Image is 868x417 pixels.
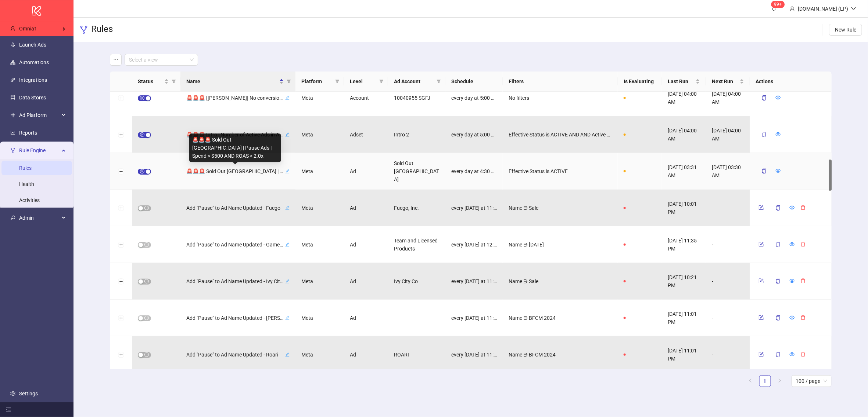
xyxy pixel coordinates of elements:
[790,205,795,210] span: eye
[186,350,290,359] div: Add "Pause" to Ad Name Updated - Roariedit
[295,300,344,336] div: Meta
[798,203,809,212] button: delete
[759,315,764,320] span: form
[770,239,787,250] button: copy
[180,72,295,92] th: Name
[118,242,124,248] button: Expand row
[706,263,750,300] div: -
[19,391,38,396] a: Settings
[801,205,806,210] span: delete
[19,165,32,171] a: Rules
[10,26,15,31] span: user
[186,131,284,139] span: 🚨🚨🚨 Intro | Number of Active Ads in Ad Set < 2
[437,79,441,84] span: filter
[774,375,786,387] button: right
[285,169,290,173] span: edit
[285,352,290,357] span: edit
[662,116,706,153] div: [DATE] 04:00 AM
[509,131,612,139] span: Effective Status is ACTIVE AND AND Active Ad Count < 2
[388,263,445,300] div: Ivy City Co
[186,167,290,176] div: 🚨🚨🚨 Sold Out [GEOGRAPHIC_DATA] | Pause Ads | Spend > $500 AND ROAS < 2.0xedit
[19,95,46,100] a: Data Stores
[344,336,388,373] div: Ad
[770,349,787,361] button: copy
[662,80,706,116] div: [DATE] 04:00 AM
[801,242,806,247] span: delete
[19,197,40,203] a: Activities
[10,113,15,118] span: number
[285,242,290,247] span: edit
[118,169,124,175] button: Expand row
[344,190,388,226] div: Ad
[770,275,787,287] button: copy
[790,352,795,358] a: eye
[750,72,832,92] th: Actions
[295,80,344,116] div: Meta
[295,116,344,153] div: Meta
[344,300,388,336] div: Ad
[778,378,782,383] span: right
[285,96,290,100] span: edit
[756,203,767,212] button: form
[829,24,862,36] button: New Rule
[770,312,787,324] button: copy
[388,190,445,226] div: Fuego, Inc.
[503,72,618,92] th: Filters
[835,27,856,33] span: New Rule
[792,375,832,387] div: Page Size
[662,336,706,373] div: [DATE] 11:01 PM
[662,226,706,263] div: [DATE] 11:35 PM
[776,242,781,247] span: copy
[776,315,781,321] span: copy
[774,375,786,387] li: Next Page
[19,108,60,122] span: Ad Platform
[790,278,795,284] a: eye
[776,132,781,137] span: eye
[762,132,767,137] span: copy
[851,6,856,11] span: down
[285,279,290,284] span: edit
[285,316,290,320] span: edit
[344,116,388,153] div: Adset
[186,204,284,212] span: Add "Pause" to Ad Name Updated - Fuego
[118,315,124,321] button: Expand row
[19,77,47,83] a: Integrations
[509,277,538,285] span: Name ∋ Sale
[451,351,497,359] span: every [DATE] at 11:00 PM America/New_York
[170,76,177,87] span: filter
[796,376,827,387] span: 100 / page
[756,277,767,285] button: form
[301,77,332,85] span: Platform
[344,153,388,190] div: Ad
[451,241,497,249] span: every [DATE] at 12:30 AM America/New_York
[790,315,795,320] span: eye
[189,133,281,162] div: 🚨🚨🚨 Sold Out [GEOGRAPHIC_DATA] | Pause Ads | Spend > $500 AND ROAS < 2.0x
[451,131,497,139] span: every day at 5:00 AM [GEOGRAPHIC_DATA]/New_York
[335,79,340,84] span: filter
[132,72,180,92] th: Status
[770,202,787,214] button: copy
[6,407,11,412] span: menu-fold
[379,79,384,84] span: filter
[435,76,442,87] span: filter
[798,313,809,322] button: delete
[790,6,795,11] span: user
[388,153,445,190] div: Sold Out [GEOGRAPHIC_DATA]
[19,181,34,187] a: Health
[776,95,781,100] span: eye
[668,77,694,85] span: Last Run
[19,59,49,65] a: Automations
[186,351,284,359] span: Add "Pause" to Ad Name Updated - Roari
[762,95,767,100] span: copy
[756,92,773,104] button: copy
[118,132,124,138] button: Expand row
[801,315,806,320] span: delete
[801,278,806,284] span: delete
[662,263,706,300] div: [DATE] 10:21 PM
[378,76,385,87] span: filter
[756,165,773,177] button: copy
[745,375,756,387] li: Previous Page
[790,352,795,357] span: eye
[509,314,556,322] span: Name ∋ BFCM 2024
[756,240,767,249] button: form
